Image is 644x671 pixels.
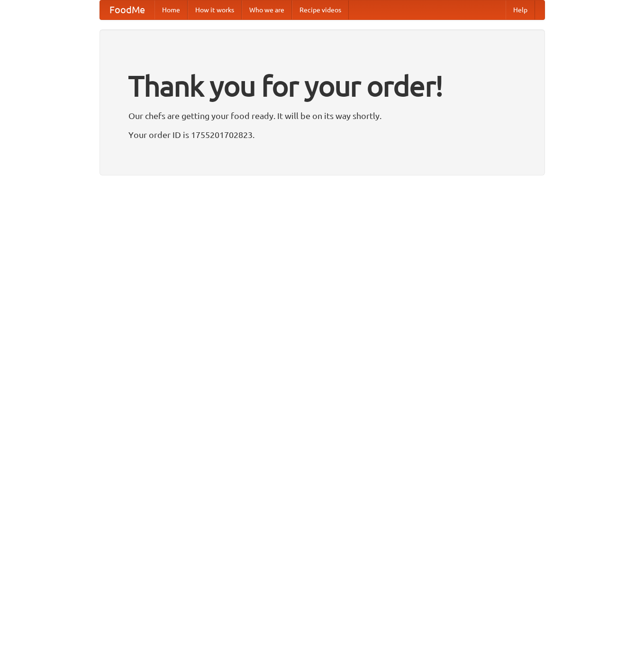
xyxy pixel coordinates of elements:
a: Recipe videos [292,0,349,19]
p: Your order ID is 1755201702823. [128,128,516,142]
a: How it works [188,0,242,19]
h1: Thank you for your order! [128,63,516,109]
a: FoodMe [100,0,154,19]
a: Home [154,0,188,19]
a: Help [506,0,535,19]
a: Who we are [242,0,292,19]
p: Our chefs are getting your food ready. It will be on its way shortly. [128,109,516,123]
